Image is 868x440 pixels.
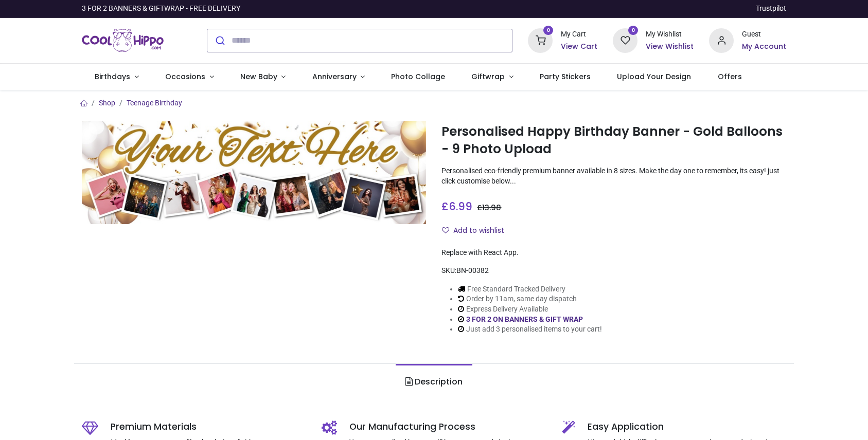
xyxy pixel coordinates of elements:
li: Just add 3 personalised items to your cart! [458,324,602,335]
span: £ [441,199,472,214]
a: View Wishlist [646,42,694,52]
a: Teenage Birthday [127,99,182,107]
span: 6.99 [449,199,472,214]
li: Order by 11am, same day dispatch [458,294,602,304]
a: Description [396,364,472,400]
h1: Personalised Happy Birthday Banner - Gold Balloons - 9 Photo Upload [441,123,786,158]
a: 3 FOR 2 ON BANNERS & GIFT WRAP [466,315,583,323]
li: Free Standard Tracked Delivery [458,284,602,295]
div: My Cart [561,29,597,40]
a: Giftwrap [458,64,527,90]
i: Add to wishlist [442,227,449,234]
h5: Easy Application [588,420,787,433]
li: Express Delivery Available [458,304,602,315]
span: Birthdays [95,71,130,82]
a: Trustpilot [756,4,786,14]
div: SKU: [441,266,786,276]
span: BN-00382 [456,266,489,274]
a: Shop [99,99,115,107]
span: Party Stickers [540,71,591,82]
h5: Premium Materials [111,420,307,433]
a: View Cart [561,42,597,52]
button: Add to wishlistAdd to wishlist [441,222,513,240]
span: Upload Your Design [617,71,691,82]
p: Personalised eco-friendly premium banner available in 8 sizes. Make the day one to remember, its ... [441,166,786,186]
div: Replace with React App. [441,248,786,258]
a: Logo of Cool Hippo [82,26,164,55]
a: 0 [528,35,553,44]
span: Offers [718,71,742,82]
span: Occasions [165,71,205,82]
h5: Our Manufacturing Process [349,420,546,433]
span: New Baby [240,71,277,82]
button: Submit [207,29,232,52]
a: Birthdays [82,64,152,90]
sup: 0 [628,26,638,35]
a: My Account [742,42,786,52]
img: Cool Hippo [82,26,164,55]
span: 13.98 [482,203,501,213]
span: Giftwrap [471,71,505,82]
a: Anniversary [299,64,378,90]
img: Personalised Happy Birthday Banner - Gold Balloons - 9 Photo Upload [82,121,427,224]
div: 3 FOR 2 BANNERS & GIFTWRAP - FREE DELIVERY [82,4,240,14]
sup: 0 [543,26,553,35]
span: Anniversary [312,71,357,82]
div: Guest [742,29,786,40]
a: New Baby [227,64,299,90]
a: Occasions [152,64,227,90]
span: £ [477,203,501,213]
div: My Wishlist [646,29,694,40]
span: Photo Collage [391,71,445,82]
a: 0 [613,35,637,44]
